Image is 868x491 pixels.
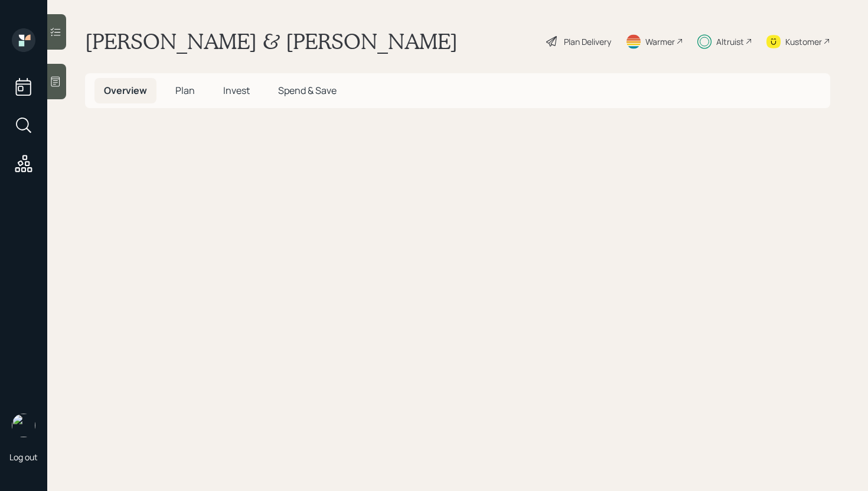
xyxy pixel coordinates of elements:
[785,35,822,48] div: Kustomer
[716,35,744,48] div: Altruist
[564,35,611,48] div: Plan Delivery
[85,28,458,54] h1: [PERSON_NAME] & [PERSON_NAME]
[104,84,147,97] span: Overview
[645,35,675,48] div: Warmer
[12,414,35,437] img: retirable_logo.png
[175,84,195,97] span: Plan
[278,84,337,97] span: Spend & Save
[9,451,38,463] div: Log out
[223,84,250,97] span: Invest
